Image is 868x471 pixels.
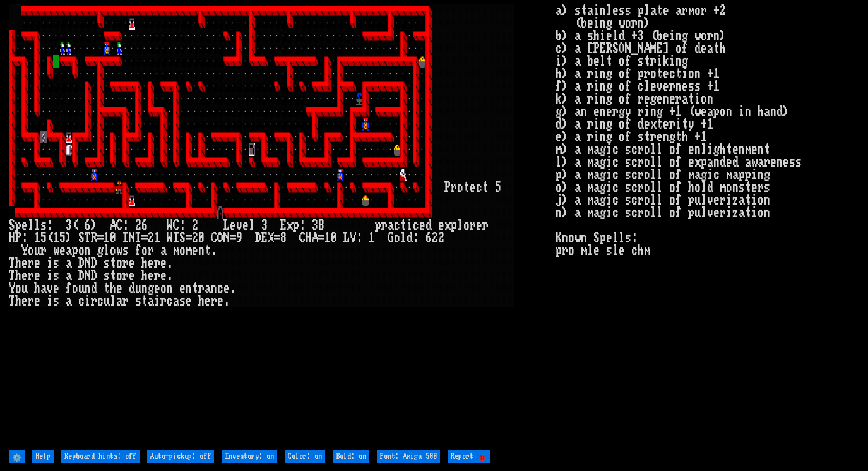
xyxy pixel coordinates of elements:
[394,232,400,244] div: o
[217,282,223,295] div: c
[72,219,78,232] div: (
[186,295,192,307] div: e
[476,219,482,232] div: e
[192,282,198,295] div: t
[444,181,451,194] div: P
[110,219,116,232] div: A
[110,232,116,244] div: 0
[211,244,217,257] div: .
[198,244,205,257] div: n
[448,450,490,463] input: Report 🐞
[9,219,15,232] div: S
[356,232,362,244] div: :
[223,295,230,307] div: .
[97,244,104,257] div: g
[173,232,179,244] div: I
[154,282,160,295] div: e
[122,244,129,257] div: s
[116,244,122,257] div: w
[377,450,440,463] input: Font: Amiga 500
[179,282,186,295] div: e
[160,244,167,257] div: a
[425,219,432,232] div: d
[85,295,91,307] div: i
[141,282,148,295] div: n
[91,295,97,307] div: r
[186,232,192,244] div: =
[343,232,350,244] div: L
[122,232,129,244] div: I
[116,219,122,232] div: C
[425,232,432,244] div: 6
[85,257,91,270] div: N
[293,219,299,232] div: p
[167,232,173,244] div: W
[91,219,97,232] div: )
[15,232,21,244] div: P
[34,219,40,232] div: l
[85,282,91,295] div: n
[419,219,425,232] div: e
[9,270,15,282] div: T
[381,219,388,232] div: r
[457,219,463,232] div: l
[21,232,28,244] div: :
[186,244,192,257] div: m
[15,257,21,270] div: h
[160,295,167,307] div: r
[15,295,21,307] div: h
[312,232,318,244] div: A
[9,282,15,295] div: Y
[21,295,28,307] div: e
[432,232,438,244] div: 2
[255,232,261,244] div: D
[192,232,198,244] div: 2
[463,219,470,232] div: o
[59,244,66,257] div: e
[482,219,489,232] div: r
[495,181,501,194] div: 5
[400,219,407,232] div: t
[47,270,53,282] div: i
[141,219,148,232] div: 6
[154,270,160,282] div: r
[135,295,141,307] div: s
[34,244,40,257] div: u
[78,270,85,282] div: D
[556,4,859,447] stats: a) stainless plate armor +2 (being worn) b) a shield +3 (being worn) c) a [PERSON_NAME] of death ...
[40,244,47,257] div: r
[122,219,129,232] div: :
[66,232,72,244] div: )
[268,232,274,244] div: X
[116,282,122,295] div: e
[129,282,135,295] div: d
[104,295,110,307] div: u
[110,257,116,270] div: t
[482,181,489,194] div: t
[9,295,15,307] div: T
[53,244,59,257] div: w
[333,450,369,463] input: Bold: on
[21,244,28,257] div: Y
[223,232,230,244] div: N
[217,295,223,307] div: e
[104,232,110,244] div: 1
[198,282,205,295] div: r
[192,219,198,232] div: 2
[141,295,148,307] div: t
[407,219,413,232] div: i
[66,282,72,295] div: f
[78,244,85,257] div: o
[280,219,287,232] div: E
[451,219,457,232] div: p
[97,295,104,307] div: c
[331,232,337,244] div: 0
[388,232,394,244] div: G
[470,181,476,194] div: e
[160,282,167,295] div: o
[173,295,179,307] div: a
[198,232,205,244] div: 0
[40,282,47,295] div: a
[110,282,116,295] div: h
[129,232,135,244] div: N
